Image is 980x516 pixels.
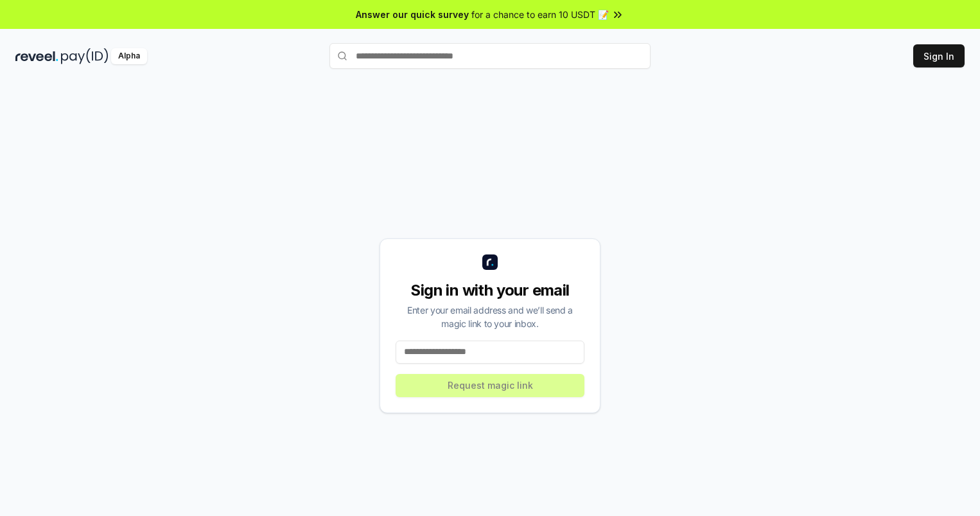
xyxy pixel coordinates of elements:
img: pay_id [61,48,109,64]
span: for a chance to earn 10 USDT 📝 [471,8,609,21]
div: Alpha [111,48,147,64]
img: logo_small [482,254,498,270]
img: reveel_dark [15,48,58,64]
span: Answer our quick survey [356,8,469,21]
div: Sign in with your email [396,280,584,301]
div: Enter your email address and we’ll send a magic link to your inbox. [396,303,584,330]
button: Sign In [913,44,965,67]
